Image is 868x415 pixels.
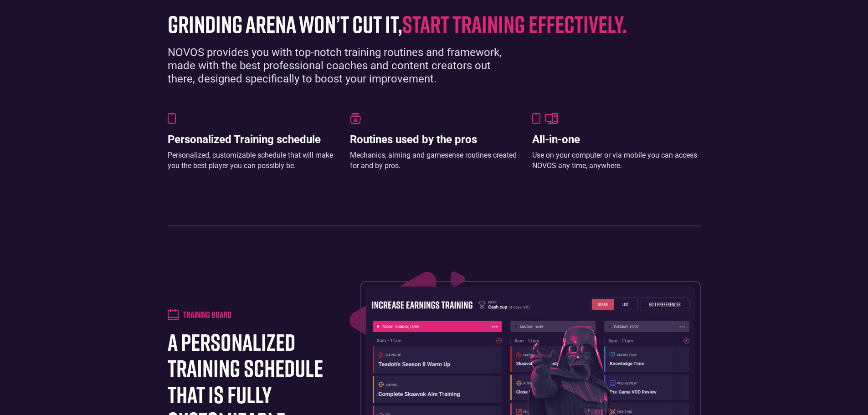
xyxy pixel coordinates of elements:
h3: Personalized Training schedule [168,133,336,146]
span: start training effectively. [402,10,627,38]
div: NOVOS provides you with top-notch training routines and framework, made with the best professiona... [168,46,519,85]
h3: All-in-one [532,133,701,146]
div: Use on your computer or via mobile you can access NOVOS any time, anywhere. [532,150,701,171]
h1: grinding arena won’t cut it, [168,11,687,37]
div: Mechanics, aiming and gamesense routines created for and by pros. [350,150,519,171]
div: Personalized, customizable schedule that will make you the best player you can possibly be. [168,150,336,171]
h4: Training board [183,309,231,320]
h3: Routines used by the pros [350,133,519,146]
